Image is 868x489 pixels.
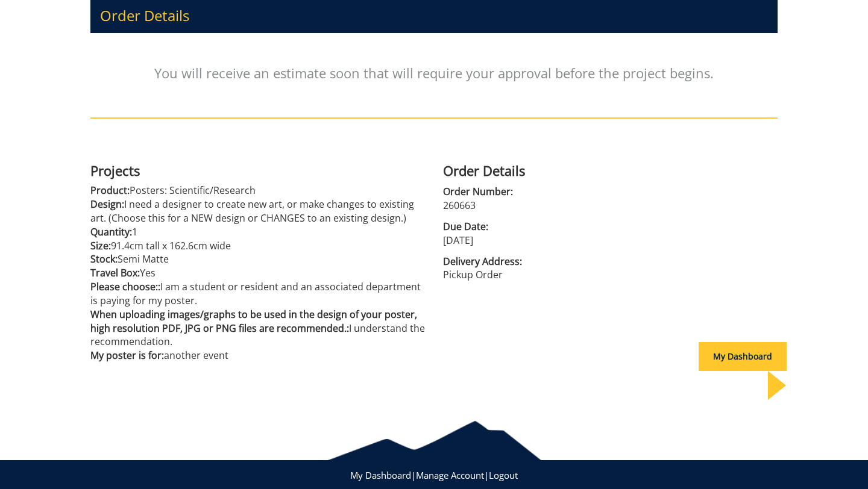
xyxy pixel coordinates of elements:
a: Logout [489,469,518,481]
h4: Projects [90,163,425,178]
div: My Dashboard [699,342,787,371]
a: My Dashboard [699,350,787,362]
p: [DATE] [443,234,778,248]
p: Pickup Order [443,268,778,282]
a: My Dashboard [350,469,411,481]
p: Semi Matte [90,252,425,266]
span: Due Date: [443,220,778,234]
p: I am a student or resident and an associated department is paying for my poster. [90,280,425,308]
span: Travel Box: [90,266,140,279]
span: Stock: [90,252,118,266]
span: When uploading images/graphs to be used in the design of your poster, high resolution PDF, JPG or... [90,308,417,335]
p: I understand the recommendation. [90,308,425,349]
p: 1 [90,225,425,239]
p: I need a designer to create new art, or make changes to existing art. (Choose this for a NEW desi... [90,198,425,225]
span: Delivery Address: [443,255,778,269]
h4: Order Details [443,163,778,178]
span: Size: [90,239,111,252]
p: Yes [90,266,425,280]
span: Quantity: [90,225,132,238]
p: Posters: Scientific/Research [90,184,425,198]
span: Order Number: [443,185,778,199]
p: 91.4cm tall x 162.6cm wide [90,239,425,253]
p: 260663 [443,199,778,213]
span: Please choose:: [90,280,160,293]
span: Design: [90,198,124,211]
a: Manage Account [416,469,484,481]
span: My poster is for: [90,349,164,362]
p: You will receive an estimate soon that will require your approval before the project begins. [90,39,778,107]
p: another event [90,349,425,363]
span: Product: [90,184,130,197]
